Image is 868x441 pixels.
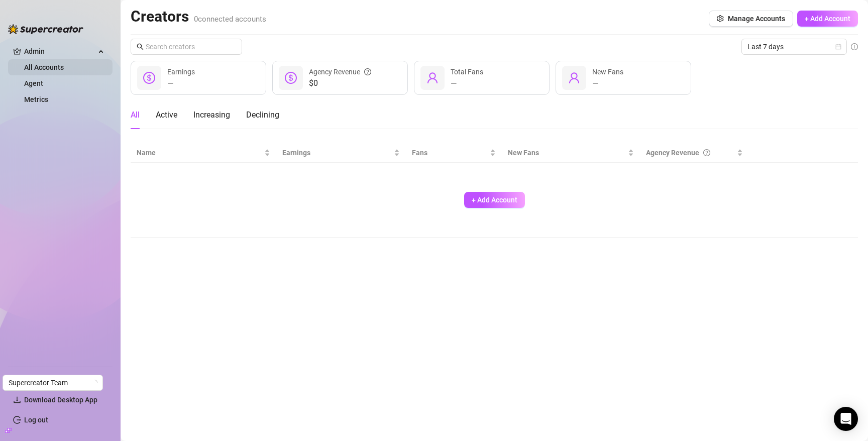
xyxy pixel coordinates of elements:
span: Earnings [167,68,195,76]
th: Earnings [276,143,406,163]
div: — [592,77,623,89]
span: Last 7 days [747,39,841,54]
span: Earnings [282,147,392,158]
span: question-circle [364,66,371,77]
div: Agency Revenue [309,66,371,77]
a: Metrics [24,95,48,103]
div: Declining [246,109,279,121]
a: Log out [24,416,48,424]
span: New Fans [592,68,623,76]
span: loading [90,379,98,387]
span: Total Fans [451,68,483,76]
span: dollar-circle [143,72,155,84]
a: All Accounts [24,63,64,71]
span: search [137,43,144,50]
div: Open Intercom Messenger [834,407,858,431]
a: Agent [24,79,43,87]
span: build [5,427,12,434]
span: user [568,72,580,84]
th: Name [131,143,276,163]
span: Supercreator Team [9,375,97,390]
img: logo-BBDzfeDw.svg [8,24,83,34]
th: Fans [406,143,502,163]
span: user [426,72,439,84]
span: Admin [24,43,95,59]
span: Name [137,147,262,158]
div: All [131,109,140,121]
div: — [451,77,483,89]
button: Manage Accounts [709,11,793,27]
input: Search creators [146,41,228,52]
span: info-circle [851,43,858,50]
span: calendar [835,44,841,50]
span: dollar-circle [285,72,297,84]
span: Manage Accounts [728,15,785,23]
span: setting [717,15,724,22]
span: Download Desktop App [24,396,97,404]
span: New Fans [508,147,626,158]
button: + Add Account [464,192,525,208]
th: New Fans [502,143,640,163]
span: crown [13,47,21,55]
div: Increasing [193,109,230,121]
span: + Add Account [472,196,517,204]
div: — [167,77,195,89]
span: + Add Account [805,15,850,23]
div: Agency Revenue [646,147,735,158]
span: $0 [309,77,371,89]
span: Fans [412,147,488,158]
button: + Add Account [797,11,858,27]
span: 0 connected accounts [194,15,266,24]
span: download [13,396,21,404]
h2: Creators [131,7,266,26]
span: question-circle [703,147,710,158]
div: Active [156,109,177,121]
